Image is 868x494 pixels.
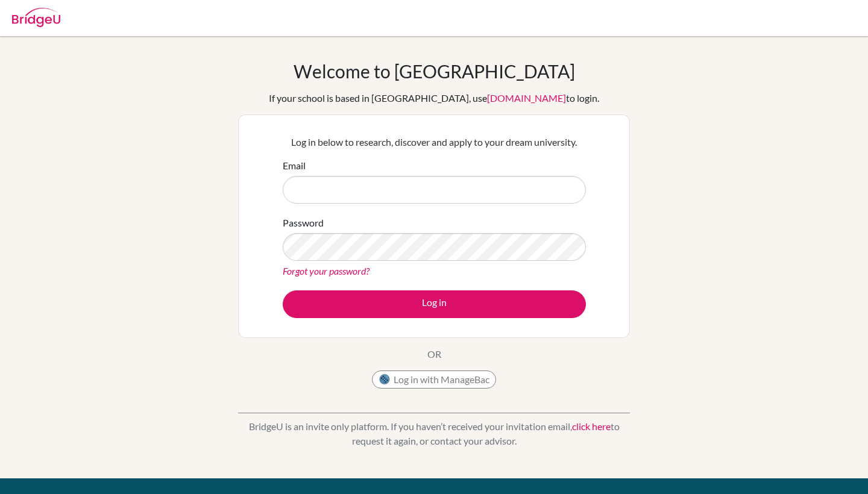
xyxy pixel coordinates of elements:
h1: Welcome to [GEOGRAPHIC_DATA] [294,60,575,82]
a: Forgot your password? [283,265,370,277]
button: Log in with ManageBac [372,370,496,389]
img: Bridge-U [12,8,60,27]
p: OR [427,347,441,361]
div: If your school is based in [GEOGRAPHIC_DATA], use to login. [269,91,599,105]
label: Email [283,158,306,173]
label: Password [283,216,324,230]
p: Log in below to research, discover and apply to your dream university. [283,135,586,149]
a: [DOMAIN_NAME] [487,92,566,104]
a: click here [572,421,611,432]
p: BridgeU is an invite only platform. If you haven’t received your invitation email, to request it ... [238,419,630,448]
button: Log in [283,290,586,318]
